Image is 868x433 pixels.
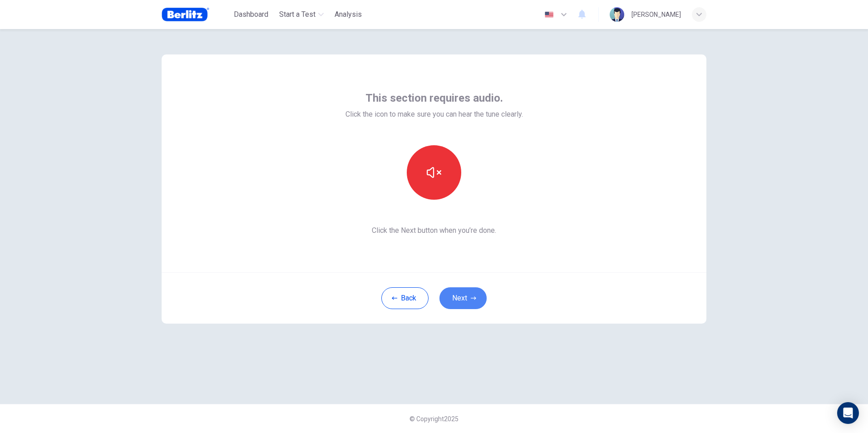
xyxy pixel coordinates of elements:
span: Analysis [335,9,362,20]
a: Berlitz Brasil logo [162,5,230,24]
span: Click the Next button when you’re done. [345,225,523,236]
span: Start a Test [279,9,316,20]
span: Click the icon to make sure you can hear the tune clearly. [345,109,523,120]
img: Profile picture [610,7,624,22]
span: © Copyright 2025 [409,415,459,423]
div: You need a license to access this content [331,6,365,23]
button: Start a Test [276,6,327,23]
div: Open Intercom Messenger [837,402,859,424]
button: Next [439,287,487,309]
span: This section requires audio. [365,91,503,105]
span: Dashboard [234,9,268,20]
div: [PERSON_NAME] [631,9,681,20]
button: Dashboard [230,6,272,23]
button: Analysis [331,6,365,23]
img: Berlitz Brasil logo [162,5,209,24]
button: Back [381,287,429,309]
img: en [543,11,555,18]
